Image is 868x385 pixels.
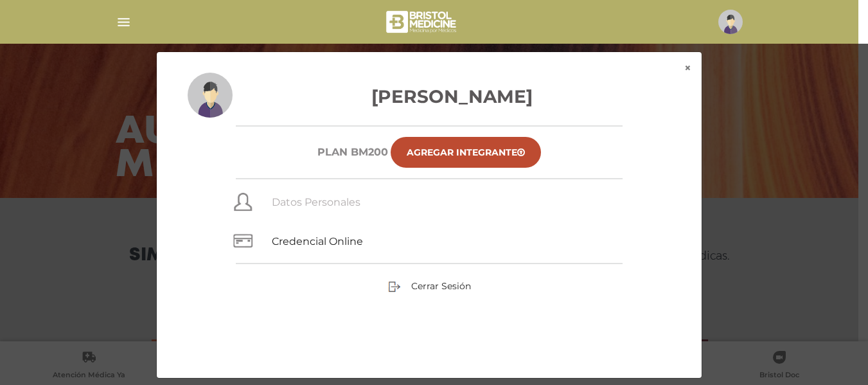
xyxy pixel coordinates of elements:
a: Credencial Online [272,235,363,247]
a: Datos Personales [272,196,360,208]
span: Cerrar Sesión [411,280,471,292]
h6: Plan BM200 [317,146,388,158]
img: profile-placeholder.svg [718,10,743,34]
a: Agregar Integrante [391,137,541,168]
h3: [PERSON_NAME] [188,83,671,110]
a: Cerrar Sesión [388,280,471,292]
img: profile-placeholder.svg [188,73,233,118]
img: Cober_menu-lines-white.svg [116,14,132,30]
img: bristol-medicine-blanco.png [384,6,461,37]
img: sign-out.png [388,280,401,293]
button: × [674,52,702,84]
